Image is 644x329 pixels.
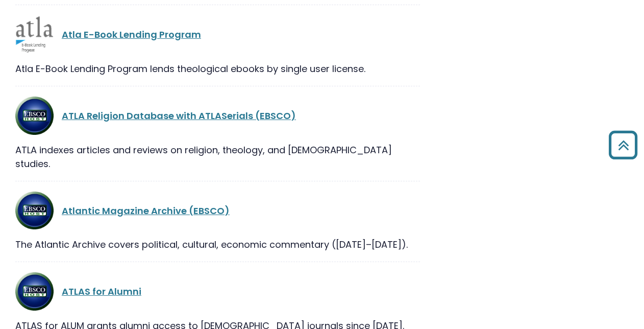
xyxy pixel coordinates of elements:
a: ATLA Religion Database with ATLASerials (EBSCO) [62,109,296,122]
div: The Atlantic Archive covers political, cultural, economic commentary ([DATE]–[DATE]). [15,238,420,251]
a: Atla E-Book Lending Program [62,28,201,41]
a: Back to Top [605,135,641,154]
div: ATLA indexes articles and reviews on religion, theology, and [DEMOGRAPHIC_DATA] studies. [15,143,420,171]
a: Atlantic Magazine Archive (EBSCO) [62,204,230,217]
img: ATLA Religion Database [15,272,54,311]
div: Atla E-Book Lending Program lends theological ebooks by single user license. [15,62,420,76]
a: ATLAS for Alumni [62,285,141,298]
